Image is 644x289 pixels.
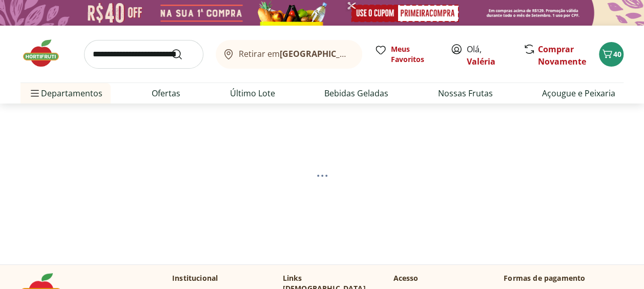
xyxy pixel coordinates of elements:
a: Comprar Novamente [538,44,586,67]
img: Hortifruti [20,38,72,69]
span: Meus Favoritos [391,44,438,65]
input: search [84,40,203,69]
a: Nossas Frutas [438,87,493,99]
span: 40 [613,49,621,59]
a: Último Lote [230,87,275,99]
span: Departamentos [29,81,102,106]
span: Retirar em [239,49,352,58]
a: Açougue e Peixaria [542,87,615,99]
button: Menu [29,81,41,106]
button: Carrinho [599,42,624,67]
a: Valéria [467,56,495,67]
p: Formas de pagamento [504,273,624,283]
button: Submit Search [171,48,195,60]
span: Olá, [467,43,512,68]
button: Retirar em[GEOGRAPHIC_DATA]/[GEOGRAPHIC_DATA] [216,40,362,69]
p: Institucional [172,273,218,283]
a: Bebidas Geladas [324,87,388,99]
p: Acesso [393,273,418,283]
b: [GEOGRAPHIC_DATA]/[GEOGRAPHIC_DATA] [280,48,452,59]
a: Meus Favoritos [375,44,438,65]
a: Ofertas [152,87,180,99]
